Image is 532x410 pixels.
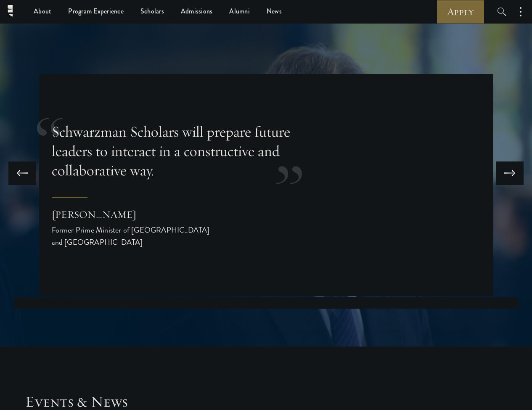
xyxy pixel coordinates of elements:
div: [PERSON_NAME] [52,207,220,222]
button: 3 of 3 [71,297,82,308]
button: 1 of 3 [49,297,60,308]
div: Former Prime Minister of [GEOGRAPHIC_DATA] and [GEOGRAPHIC_DATA] [52,224,220,248]
button: 2 of 3 [61,297,71,308]
p: Schwarzman Scholars will prepare future leaders to interact in a constructive and collaborative way. [52,122,325,180]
